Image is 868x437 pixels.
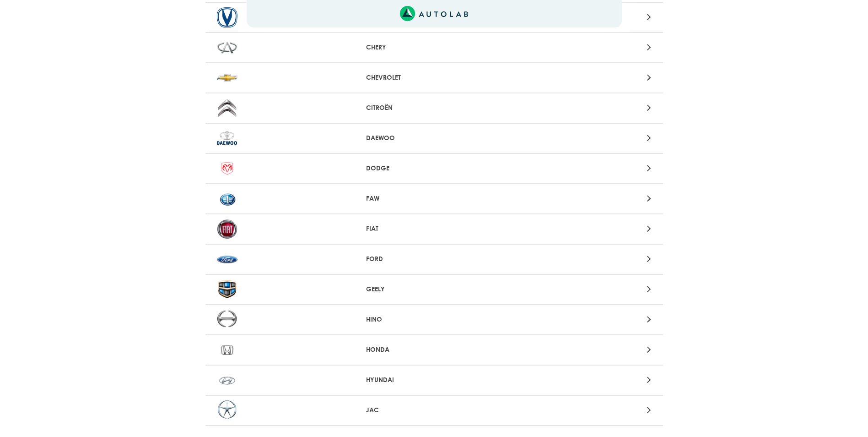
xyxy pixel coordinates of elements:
[366,224,502,234] p: FIAT
[217,219,237,239] img: FIAT
[217,7,237,27] img: CHANGAN
[217,310,237,330] img: HINO
[366,284,502,294] p: GEELY
[366,73,502,82] p: CHEVROLET
[366,43,502,52] p: CHERY
[217,68,237,88] img: CHEVROLET
[400,9,468,17] a: Link al sitio de autolab
[217,189,237,209] img: FAW
[366,405,502,415] p: JAC
[217,400,237,421] img: JAC
[366,345,502,355] p: HONDA
[366,375,502,385] p: HYUNDAI
[366,164,502,173] p: DODGE
[217,370,237,390] img: HYUNDAI
[217,279,237,300] img: GEELY
[366,103,502,113] p: CITROËN
[366,315,502,324] p: HINO
[217,98,237,118] img: CITROËN
[217,38,237,58] img: CHERY
[217,249,237,269] img: FORD
[217,128,237,148] img: DAEWOO
[366,194,502,203] p: FAW
[366,254,502,264] p: FORD
[217,340,237,360] img: HONDA
[366,133,502,143] p: DAEWOO
[217,158,237,179] img: DODGE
